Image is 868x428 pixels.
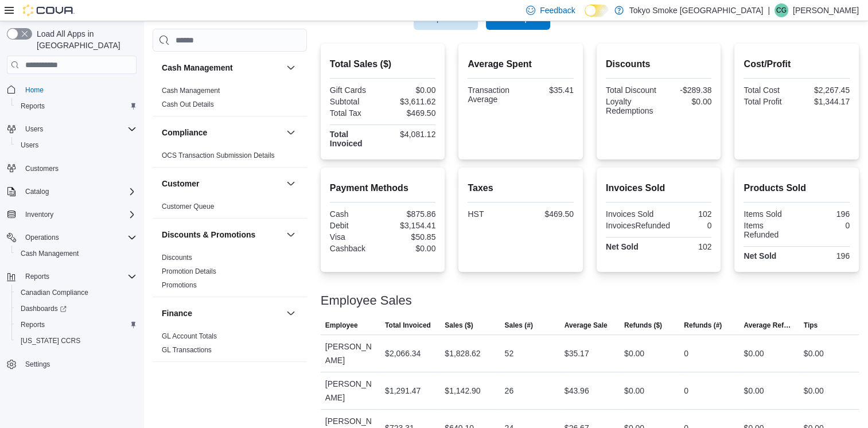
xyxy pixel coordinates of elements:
[162,62,233,73] h3: Cash Management
[284,177,298,190] button: Customer
[2,356,141,372] button: Settings
[162,372,282,384] button: Inventory
[16,247,137,260] span: Cash Management
[799,251,850,260] div: 196
[21,185,137,199] span: Catalog
[11,137,141,153] button: Users
[153,251,307,297] div: Discounts & Promotions
[330,181,436,195] h2: Payment Methods
[385,347,421,360] div: $2,066.34
[744,181,850,195] h2: Products Sold
[504,347,513,360] div: 52
[606,242,639,251] strong: Net Sold
[661,97,711,106] div: $0.00
[32,28,137,51] span: Load All Apps in [GEOGRAPHIC_DATA]
[162,178,199,189] h3: Customer
[565,347,589,360] div: $35.17
[16,286,137,299] span: Canadian Compliance
[25,360,50,369] span: Settings
[21,122,48,136] button: Users
[504,321,532,330] span: Sales (#)
[468,85,518,104] div: Transaction Average
[162,62,282,73] button: Cash Management
[385,244,435,253] div: $0.00
[385,232,435,242] div: $50.85
[606,181,712,195] h2: Invoices Sold
[21,231,137,244] span: Operations
[2,121,141,137] button: Users
[804,347,824,360] div: $0.00
[385,209,435,219] div: $875.86
[162,332,217,340] a: GL Account Totals
[799,209,850,219] div: 196
[744,209,794,219] div: Items Sold
[774,3,788,17] div: Craig Gill
[325,321,358,330] span: Employee
[16,302,137,316] span: Dashboards
[21,208,58,221] button: Inventory
[744,347,764,360] div: $0.00
[284,228,298,242] button: Discounts & Promotions
[606,97,656,115] div: Loyalty Redemptions
[744,57,850,71] h2: Cost/Profit
[162,345,212,355] span: GL Transactions
[321,335,380,372] div: [PERSON_NAME]
[684,384,688,398] div: 0
[606,85,656,95] div: Total Discount
[162,100,214,109] span: Cash Out Details
[21,288,88,297] span: Canadian Compliance
[804,321,818,330] span: Tips
[16,138,43,152] a: Users
[468,209,518,219] div: HST
[330,130,363,148] strong: Total Invoiced
[21,320,45,329] span: Reports
[153,200,307,218] div: Customer
[162,151,275,160] span: OCS Transaction Submission Details
[162,100,214,108] a: Cash Out Details
[23,5,75,16] img: Cova
[162,127,282,138] button: Compliance
[21,357,137,371] span: Settings
[330,244,380,253] div: Cashback
[25,187,49,196] span: Catalog
[804,384,824,398] div: $0.00
[565,384,589,398] div: $43.96
[585,5,609,17] input: Dark Mode
[385,384,421,398] div: $1,291.47
[330,108,380,118] div: Total Tax
[16,334,85,348] a: [US_STATE] CCRS
[21,357,55,371] a: Settings
[504,384,513,398] div: 26
[468,181,574,195] h2: Taxes
[162,229,255,240] h3: Discounts & Promotions
[744,97,794,106] div: Total Profit
[624,321,662,330] span: Refunds ($)
[162,253,192,262] span: Discounts
[11,285,141,301] button: Canadian Compliance
[523,209,574,219] div: $469.50
[385,97,435,106] div: $3,611.62
[330,85,380,95] div: Gift Cards
[25,85,44,95] span: Home
[321,372,380,409] div: [PERSON_NAME]
[21,336,80,345] span: [US_STATE] CCRS
[744,221,794,239] div: Items Refunded
[284,126,298,139] button: Compliance
[799,85,850,95] div: $2,267.45
[7,76,137,402] nav: Complex example
[162,203,214,211] a: Customer Queue
[330,209,380,219] div: Cash
[162,281,197,289] a: Promotions
[330,232,380,242] div: Visa
[16,302,71,316] a: Dashboards
[162,267,216,275] a: Promotion Details
[21,82,137,96] span: Home
[540,5,575,16] span: Feedback
[11,333,141,349] button: [US_STATE] CCRS
[793,3,859,17] p: [PERSON_NAME]
[16,318,49,332] a: Reports
[744,251,776,260] strong: Net Sold
[385,321,431,330] span: Total Invoiced
[162,86,220,95] span: Cash Management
